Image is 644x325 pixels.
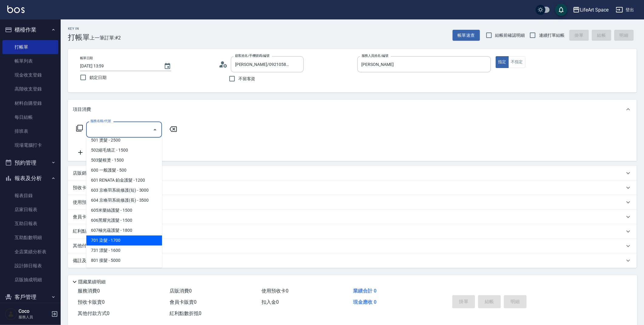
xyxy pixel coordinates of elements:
[2,170,58,186] button: 報表及分析
[19,308,49,314] h5: Coco
[68,33,90,42] h3: 打帳單
[86,245,162,255] span: 731 漂髮 - 1600
[353,288,376,294] span: 業績合計 0
[73,214,96,220] p: 會員卡銷售
[73,228,109,235] p: 紅利點數
[2,138,58,152] a: 現場電腦打卡
[86,185,162,195] span: 603 京喚羽系統修護(短) - 3000
[453,30,480,41] button: 帳單速查
[78,279,106,285] p: 隱藏業績明細
[68,100,637,119] div: 項目消費
[2,289,58,305] button: 客戶管理
[495,32,525,39] span: 結帳前確認明細
[2,124,58,138] a: 排班表
[2,203,58,217] a: 店家日報表
[86,175,162,185] span: 601 RENATA 鉑金護髮 - 1200
[86,145,162,155] span: 502縮毛矯正 - 1500
[78,310,110,316] span: 其他付款方式 0
[170,310,201,316] span: 紅利點數折抵 0
[86,225,162,235] span: 607極光蘊護髮 - 1800
[2,245,58,259] a: 全店業績分析表
[73,106,91,113] p: 項目消費
[2,189,58,203] a: 報表目錄
[2,155,58,171] button: 預約管理
[7,5,25,13] img: Logo
[86,215,162,225] span: 606黑耀光護髮 - 1500
[80,61,158,71] input: YYYY/MM/DD hh:mm
[68,239,637,253] div: 其他付款方式入金可用餘額: 0
[73,185,96,191] p: 預收卡販賣
[73,243,129,249] p: 其他付款方式
[2,82,58,96] a: 高階收支登錄
[2,68,58,82] a: 現金收支登錄
[539,32,565,39] span: 連續打單結帳
[613,4,637,15] button: 登出
[86,195,162,205] span: 604 京喚羽系統修護(長) - 3500
[150,125,160,135] button: Close
[2,40,58,54] a: 打帳單
[5,308,17,320] img: Person
[86,165,162,175] span: 600 一般護髮 - 500
[2,273,58,287] a: 店販抽成明細
[90,119,111,123] label: 服務名稱/代號
[89,74,106,81] span: 鎖定日期
[2,231,58,245] a: 互助點數明細
[68,180,637,195] div: 預收卡販賣
[235,53,270,58] label: 顧客姓名/手機號碼/編號
[2,96,58,110] a: 材料自購登錄
[170,288,192,294] span: 店販消費 0
[555,4,567,16] button: save
[570,4,611,16] button: LifeArt Space
[68,195,637,210] div: 使用預收卡
[78,299,105,305] span: 預收卡販賣 0
[86,255,162,265] span: 801 接髮 - 5000
[508,56,525,68] button: 不指定
[496,56,509,68] button: 指定
[73,258,96,264] p: 備註及來源
[261,299,279,305] span: 扣入金 0
[86,235,162,245] span: 701 染髮 - 1700
[68,253,637,268] div: 備註及來源
[160,59,175,74] button: Choose date, selected date is 2025-10-06
[68,210,637,224] div: 會員卡銷售
[353,299,376,305] span: 現金應收 0
[68,166,637,180] div: 店販銷售
[238,76,255,82] span: 不留客資
[78,288,100,294] span: 服務消費 0
[580,6,609,14] div: LifeArt Space
[170,299,197,305] span: 會員卡販賣 0
[68,27,90,31] h2: Key In
[90,34,121,42] span: 上一筆訂單:#2
[2,54,58,68] a: 帳單列表
[19,314,49,320] p: 服務人員
[73,170,91,176] p: 店販銷售
[80,56,93,60] label: 帳單日期
[261,288,288,294] span: 使用預收卡 0
[86,135,162,145] span: 501 燙髮 - 2500
[2,110,58,124] a: 每日結帳
[2,22,58,38] button: 櫃檯作業
[68,224,637,239] div: 紅利點數剩餘點數: 0
[73,199,96,206] p: 使用預收卡
[86,155,162,165] span: 503髮根燙 - 1500
[86,205,162,215] span: 605米樂絲護髮 - 1500
[2,259,58,273] a: 設計師日報表
[2,217,58,231] a: 互助日報表
[362,53,388,58] label: 服務人員姓名/編號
